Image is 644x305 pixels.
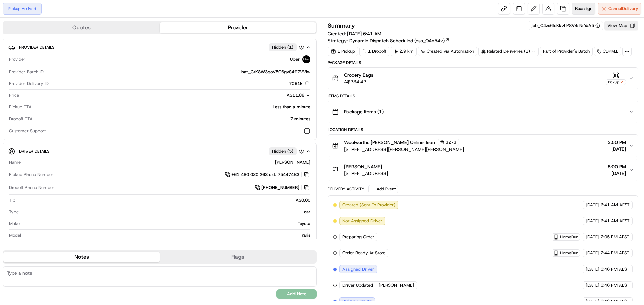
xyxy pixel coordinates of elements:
span: [DATE] [586,202,599,208]
span: [PERSON_NAME] [344,163,382,170]
button: Add Event [368,185,398,193]
span: [PERSON_NAME] [379,282,414,288]
div: We're available if you need us! [23,71,85,76]
span: +61 480 020 263 ext. 75447483 [231,172,299,178]
span: 3273 [446,140,457,145]
span: HomeRun [560,250,578,256]
span: Cancel Delivery [608,6,638,12]
button: Flags [160,252,316,262]
span: Driver Details [19,149,49,154]
span: Woolworths [PERSON_NAME] Online Team [344,139,437,146]
span: Hidden ( 5 ) [272,148,293,154]
div: 1 Pickup [328,47,358,56]
span: Package Items ( 1 ) [344,108,384,115]
span: 2:05 PM AEST [601,234,629,240]
div: Created via Automation [418,47,477,56]
div: [PERSON_NAME] [23,159,310,165]
span: 3:46 PM AEST [601,298,629,304]
span: [DATE] [586,250,599,256]
p: Welcome 👋 [7,27,122,37]
span: Not Assigned Driver [342,218,382,224]
button: [PERSON_NAME][STREET_ADDRESS]5:00 PM[DATE] [328,159,638,181]
div: Pickup [606,79,626,85]
span: [DATE] [586,282,599,288]
div: Related Deliveries (1) [478,47,539,56]
button: Reassign [572,3,595,15]
span: [DATE] [608,170,626,177]
span: Dropoff Phone Number [9,185,54,191]
span: A$11.88 [287,92,304,98]
button: Driver DetailsHidden (5) [8,146,311,157]
span: HomeRun [560,234,578,240]
span: Assigned Driver [342,266,374,272]
span: [DATE] [586,298,599,304]
button: Hidden (1) [269,43,306,51]
span: Dynamic Dispatch Scheduled (dss_QAn54v) [349,37,445,44]
span: Grocery Bags [344,72,373,78]
img: uber-new-logo.jpeg [302,55,310,63]
button: CancelDelivery [598,3,641,15]
div: Toyota [22,221,310,227]
button: Woolworths [PERSON_NAME] Online Team3273[STREET_ADDRESS][PERSON_NAME][PERSON_NAME]3:50 PM[DATE] [328,135,638,157]
button: Provider [160,22,316,33]
span: 2:44 PM AEST [601,250,629,256]
span: A$234.42 [344,78,373,85]
button: Hidden (5) [269,147,306,155]
span: Provider Delivery ID [9,81,49,87]
a: Powered byPylon [47,113,81,119]
span: Price [9,92,19,98]
h3: Summary [328,23,355,29]
span: [DATE] [608,146,626,152]
span: Preparing Order [342,234,374,240]
div: 📗 [7,98,12,103]
input: Clear [17,43,111,50]
a: +61 480 020 263 ext. 75447483 [225,171,310,178]
span: Knowledge Base [13,97,51,104]
span: Provider Batch ID [9,69,44,75]
button: Pickup [606,72,626,85]
button: Notes [3,252,160,262]
a: [PHONE_NUMBER] [255,184,310,192]
span: 3:46 PM AEST [601,282,629,288]
button: Package Items (1) [328,101,638,123]
button: A$11.88 [251,92,310,98]
div: 2.9 km [391,47,417,56]
span: Provider [9,56,25,62]
span: Created: [328,30,381,37]
a: 💻API Documentation [54,94,110,106]
span: Order Ready At Store [342,250,385,256]
div: 💻 [57,98,62,103]
div: Location Details [328,127,638,132]
span: [PHONE_NUMBER] [261,185,299,191]
div: 1 Dropoff [359,47,389,56]
span: Pickup Phone Number [9,172,53,178]
span: Uber [290,56,300,62]
span: Reassign [575,6,592,12]
a: Dynamic Dispatch Scheduled (dss_QAn54v) [349,37,450,44]
span: 6:41 AM AEST [601,218,630,224]
span: Model [9,232,21,238]
span: Hidden ( 1 ) [272,44,293,50]
span: Provider Details [19,45,54,50]
span: 6:41 AM AEST [601,202,630,208]
a: 📗Knowledge Base [4,94,54,106]
div: Yaris [24,232,310,238]
span: Customer Support [9,128,46,134]
span: Pylon [67,113,81,119]
div: Items Details [328,93,638,99]
span: Pickup Enroute [342,298,372,304]
span: Dropoff ETA [9,116,33,122]
div: 7 minutes [35,116,310,122]
button: job_C4zs6fcKkvLP8V4sNrYaA5 [532,23,600,29]
button: Quotes [3,22,160,33]
div: Delivery Activity [328,186,364,192]
span: Created (Sent To Provider) [342,202,395,208]
span: API Documentation [63,97,108,104]
div: CDPM1 [594,47,621,56]
div: Package Details [328,60,638,65]
span: [DATE] [586,266,599,272]
button: Provider DetailsHidden (1) [8,42,311,53]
